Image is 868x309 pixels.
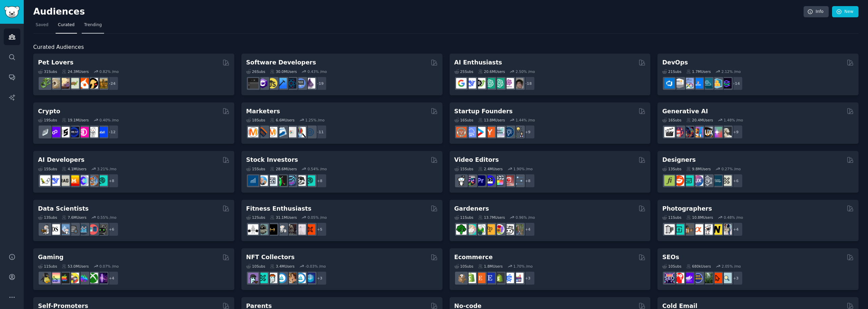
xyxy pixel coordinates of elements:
[68,127,79,137] img: web3
[305,118,324,122] div: 1.25 % /mo
[662,107,708,116] h2: Generative AI
[308,215,327,220] div: 0.05 % /mo
[521,125,535,139] div: + 9
[87,127,98,137] img: CryptoNews
[97,224,107,235] img: data
[478,215,505,220] div: 13.7M Users
[248,175,258,186] img: dividends
[516,215,535,220] div: 0.96 % /mo
[454,156,499,164] h2: Video Editors
[466,175,476,186] img: editors
[513,273,524,283] img: ecommerce_growth
[38,118,57,122] div: 19 Sub s
[97,215,117,220] div: 0.55 % /mo
[478,264,503,269] div: 1.8M Users
[257,127,268,137] img: bigseo
[729,174,743,188] div: + 6
[87,78,98,89] img: PetAdvice
[68,175,79,186] img: MistralAI
[248,78,258,89] img: software
[99,69,119,74] div: 0.82 % /mo
[246,215,265,220] div: 12 Sub s
[267,273,277,283] img: NFTmarket
[246,264,265,269] div: 10 Sub s
[485,175,495,186] img: VideoEditors
[674,127,684,137] img: dalle2
[246,167,265,171] div: 15 Sub s
[475,78,486,89] img: AItoolsCatalog
[104,125,119,139] div: + 12
[99,118,119,122] div: 0.40 % /mo
[286,224,296,235] img: fitness30plus
[724,118,743,122] div: 1.48 % /mo
[494,175,505,186] img: finalcutpro
[485,273,495,283] img: EtsySellers
[40,78,51,89] img: herpetology
[305,224,315,235] img: personaltraining
[59,175,70,186] img: Rag
[295,224,306,235] img: physicaltherapy
[729,271,743,285] div: + 3
[68,273,79,283] img: GamerPals
[664,273,675,283] img: SEO_Digital_Marketing
[722,167,741,171] div: 0.27 % /mo
[466,127,476,137] img: SaaS
[87,273,98,283] img: XboxGamers
[62,264,88,269] div: 53.0M Users
[267,127,277,137] img: AskMarketing
[295,127,306,137] img: MarketingResearch
[246,156,298,164] h2: Stock Investors
[295,78,306,89] img: AskComputerScience
[50,127,60,137] img: 0xPolygon
[662,264,681,269] div: 10 Sub s
[270,215,297,220] div: 31.1M Users
[33,6,804,17] h2: Audiences
[248,224,258,235] img: GYM
[454,69,473,74] div: 25 Sub s
[724,215,743,220] div: 0.48 % /mo
[513,167,533,171] div: 1.90 % /mo
[516,69,535,74] div: 2.50 % /mo
[104,174,119,188] div: + 8
[4,6,20,18] img: GummySearch logo
[478,118,505,122] div: 13.8M Users
[712,273,722,283] img: GoogleSearchConsole
[305,273,315,283] img: DigitalItems
[494,224,505,235] img: flowers
[87,175,98,186] img: llmops
[38,167,57,171] div: 15 Sub s
[721,273,732,283] img: The_SEO
[454,253,493,262] h2: Ecommerce
[50,175,60,186] img: DeepSeek
[702,127,713,137] img: FluxAI
[686,215,713,220] div: 10.8M Users
[104,271,119,285] div: + 4
[78,78,88,89] img: cockatiel
[662,167,681,171] div: 13 Sub s
[686,69,711,74] div: 1.7M Users
[466,224,476,235] img: succulents
[246,205,312,213] h2: Fitness Enthusiasts
[513,264,533,269] div: 1.70 % /mo
[475,224,486,235] img: SavageGarden
[38,215,57,220] div: 13 Sub s
[693,127,703,137] img: sdforall
[276,224,287,235] img: weightroom
[702,273,713,283] img: Local_SEO
[485,224,495,235] img: GardeningUK
[504,78,514,89] img: OpenAIDev
[702,175,713,186] img: userexperience
[521,222,535,236] div: + 4
[68,224,79,235] img: dataengineering
[68,78,79,89] img: turtle
[456,175,467,186] img: gopro
[267,224,277,235] img: workout
[38,107,60,116] h2: Crypto
[662,156,696,164] h2: Designers
[248,273,258,283] img: NFTExchange
[683,127,694,137] img: deepdream
[286,273,296,283] img: CryptoArt
[257,78,268,89] img: csharp
[267,175,277,186] img: Forex
[257,224,268,235] img: GymMotivation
